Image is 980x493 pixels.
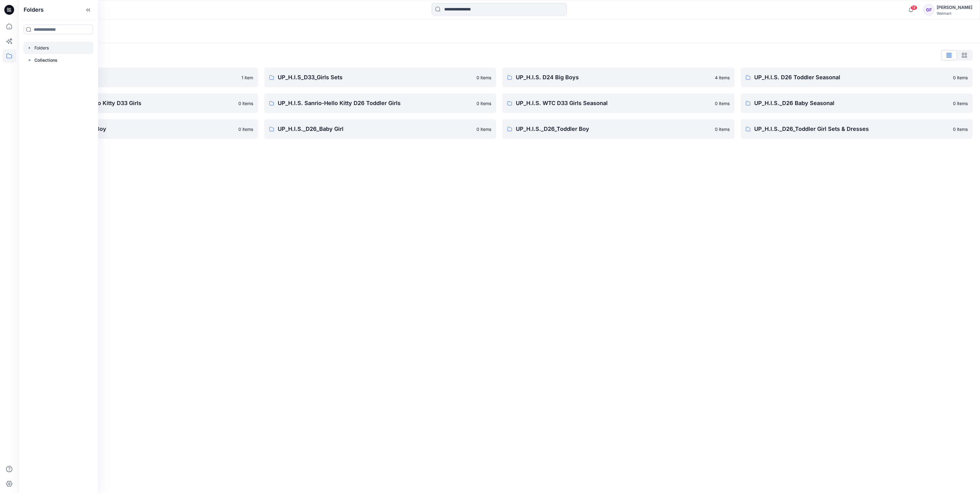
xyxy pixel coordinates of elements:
p: UP_H.I.S. Sanrio-Hello Kitty D26 Toddler Girls [278,99,473,108]
div: GF [923,4,934,15]
p: 0 items [953,74,968,81]
p: 1 item [241,74,253,81]
p: UP_H.I.S._D26_Toddler Boy [516,125,711,133]
a: UP_H.I.S. D24 Big Boys4 items [502,68,735,87]
p: UP_H.I.S._D26_Toddler Girl Sets & Dresses [754,125,950,133]
a: TWEEN HIS D33 Girls1 item [26,68,258,87]
a: UP_H.I.S. Sanrio- Hello Kitty D33 Girls0 items [26,93,258,113]
p: 0 items [715,126,730,132]
a: UP_H.I.S. D26 Toddler Seasonal0 items [741,68,973,87]
a: UP_H.I.S._D26 Baby Seasonal0 items [741,93,973,113]
p: UP_H.I.S. D26 Toddler Seasonal [754,73,950,82]
a: UP_H.I.S._D26_Baby Girl0 items [264,119,496,139]
p: 4 items [715,74,730,81]
p: UP_H.I.S. WTC D33 Girls Seasonal [516,99,711,108]
p: 0 items [476,100,491,107]
div: [PERSON_NAME] [937,4,972,11]
a: UP_H.I.S. WTC D33 Girls Seasonal0 items [502,93,735,113]
p: TWEEN HIS D33 Girls [39,73,238,82]
span: 18 [911,5,917,10]
p: 0 items [476,74,491,81]
a: UP_H.I.S._D26_Toddler Girl Sets & Dresses0 items [741,119,973,139]
p: 0 items [238,100,253,107]
a: UP_H.I.S._D26_Baby Boy0 items [26,119,258,139]
p: UP_H.I.S._D26_Baby Boy [39,125,235,133]
div: Walmart [937,11,972,16]
a: UP_H.I.S_D33_Girls Sets0 items [264,68,496,87]
p: 0 items [715,100,730,107]
p: 0 items [953,126,968,132]
a: UP_H.I.S._D26_Toddler Boy0 items [502,119,735,139]
p: Collections [34,57,57,64]
p: UP_H.I.S._D26_Baby Girl [278,125,473,133]
p: UP_H.I.S_D33_Girls Sets [278,73,473,82]
p: UP_H.I.S. D24 Big Boys [516,73,711,82]
p: UP_H.I.S._D26 Baby Seasonal [754,99,950,108]
p: 0 items [953,100,968,107]
p: 0 items [238,126,253,132]
p: 0 items [476,126,491,132]
p: UP_H.I.S. Sanrio- Hello Kitty D33 Girls [39,99,235,108]
a: UP_H.I.S. Sanrio-Hello Kitty D26 Toddler Girls0 items [264,93,496,113]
